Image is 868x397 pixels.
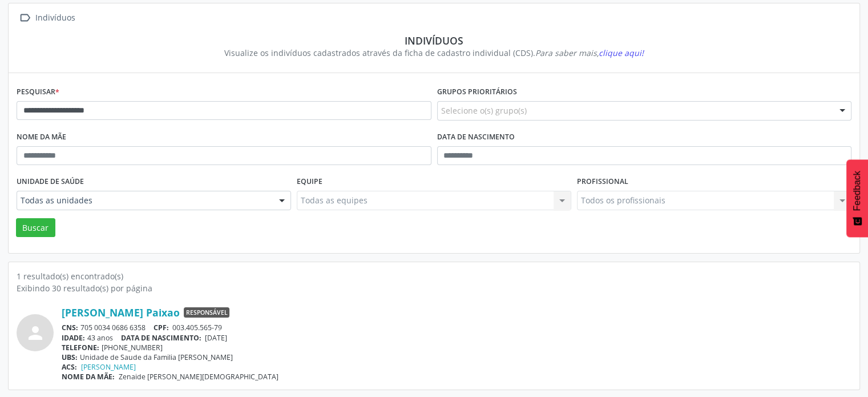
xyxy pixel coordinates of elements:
[184,307,229,318] span: Responsável
[154,323,169,332] span: CPF:
[62,372,115,382] span: NOME DA MÃE:
[62,323,78,332] span: CNS:
[17,10,77,26] a:  Indivíduos
[62,306,180,319] a: [PERSON_NAME] Paixao
[62,343,99,352] span: TELEFONE:
[21,195,268,206] span: Todas as unidades
[297,173,322,191] label: Equipe
[17,129,66,146] label: Nome da mãe
[577,173,628,191] label: Profissional
[599,47,644,58] span: clique aqui!
[62,352,851,362] div: Unidade de Saude da Familia [PERSON_NAME]
[437,129,515,146] label: Data de nascimento
[62,352,78,362] span: UBS:
[17,173,84,191] label: Unidade de saúde
[25,47,843,59] div: Visualize os indivíduos cadastrados através da ficha de cadastro individual (CDS).
[172,323,222,332] span: 003.405.565-79
[17,83,59,101] label: Pesquisar
[119,372,278,382] span: Zenaide [PERSON_NAME][DEMOGRAPHIC_DATA]
[437,83,517,101] label: Grupos prioritários
[62,362,77,372] span: ACS:
[17,270,851,282] div: 1 resultado(s) encontrado(s)
[441,105,527,117] span: Selecione o(s) grupo(s)
[17,10,33,26] i: 
[17,282,851,294] div: Exibindo 30 resultado(s) por página
[25,323,46,343] i: person
[81,362,136,372] a: [PERSON_NAME]
[62,343,851,352] div: [PHONE_NUMBER]
[846,159,868,237] button: Feedback - Mostrar pesquisa
[852,171,862,211] span: Feedback
[535,47,644,58] i: Para saber mais,
[205,333,227,343] span: [DATE]
[62,333,85,343] span: IDADE:
[62,333,851,343] div: 43 anos
[62,323,851,332] div: 705 0034 0686 6358
[33,10,77,26] div: Indivíduos
[121,333,201,343] span: DATA DE NASCIMENTO:
[25,34,843,47] div: Indivíduos
[16,218,55,238] button: Buscar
